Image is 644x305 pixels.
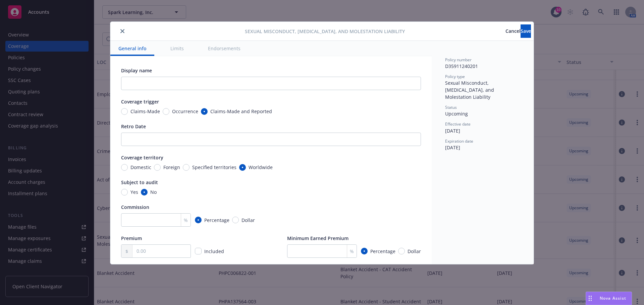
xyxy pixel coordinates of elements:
span: No [150,188,157,196]
input: Occurrence [163,108,169,115]
span: Yes [130,188,138,196]
button: Limits [162,41,192,56]
input: Foreign [154,164,161,171]
button: Nova Assist [586,292,632,305]
span: Percentage [204,217,229,224]
span: Policy type [445,74,465,79]
span: Save [521,28,531,34]
button: General info [110,41,154,56]
span: Sexual Misconduct, [MEDICAL_DATA], and Molestation Liability [245,28,405,35]
span: [DATE] [445,144,460,151]
span: Commission [121,204,149,210]
span: Effective date [445,121,471,127]
span: Coverage trigger [121,98,159,105]
span: Retro Date [121,123,146,130]
input: Percentage [195,217,202,223]
span: Policy number [445,57,472,63]
span: Sexual Misconduct, [MEDICAL_DATA], and Molestation Liability [445,80,495,100]
span: Worldwide [249,164,273,171]
button: Save [521,24,531,38]
span: Premium [121,235,142,241]
span: Cancel [505,28,521,34]
span: Status [445,104,457,110]
span: Domestic [130,164,151,171]
input: Worldwide [239,164,246,171]
span: Percentage [370,248,395,255]
input: Percentage [361,248,368,254]
div: Drag to move [586,292,594,305]
span: % [184,217,188,224]
span: Coverage territory [121,154,163,161]
span: % [350,248,354,255]
span: Occurrence [172,108,198,115]
input: Claims-Made and Reported [201,108,208,115]
button: close [118,27,126,35]
input: Domestic [121,164,128,171]
input: Dollar [232,217,239,223]
span: Dollar [408,248,421,255]
input: No [141,189,148,196]
span: Upcoming [445,110,468,117]
span: Claims-Made and Reported [210,108,272,115]
span: D35911240201 [445,63,478,69]
span: Specified territories [192,164,236,171]
button: Endorsements [200,41,249,56]
span: Included [204,248,224,254]
span: Claims-Made [130,108,160,115]
span: Display name [121,67,152,74]
span: Nova Assist [600,295,626,301]
span: [DATE] [445,128,460,134]
span: Minimum Earned Premium [287,235,348,241]
button: Cancel [505,24,521,38]
span: Dollar [241,217,255,224]
input: Specified territories [183,164,190,171]
input: 0.00 [132,245,191,257]
span: Subject to audit [121,179,158,185]
span: Foreign [163,164,180,171]
input: Yes [121,189,128,196]
input: Dollar [398,248,405,254]
input: Claims-Made [121,108,128,115]
span: Expiration date [445,138,473,144]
